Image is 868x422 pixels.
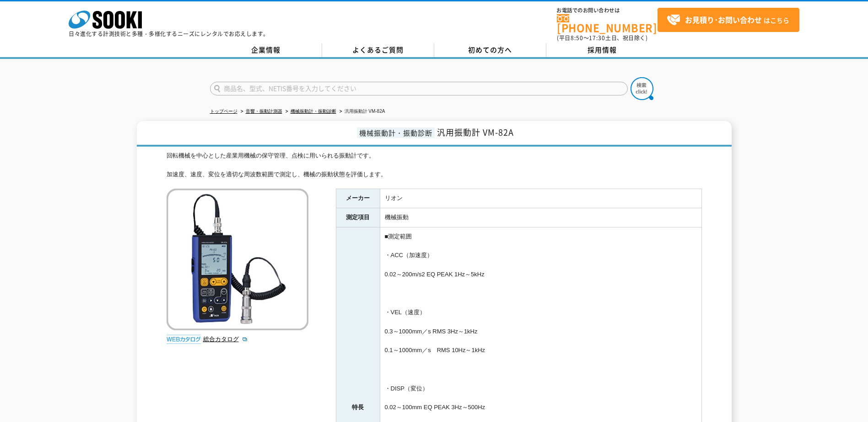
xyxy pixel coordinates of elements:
[357,127,435,138] span: 機械振動計・振動診断
[336,189,380,208] th: メーカー
[167,151,702,179] div: 回転機械を中心とした産業用機械の保守管理、点検に用いられる振動計です。 加速度、速度、変位を適切な周波数範囲で測定し、機械の振動状態を評価します。
[658,8,799,32] a: お見積り･お問い合わせはこちら
[246,109,282,114] a: 音響・振動計測器
[210,82,628,95] input: 商品名、型式、NETIS番号を入力してください
[434,43,546,57] a: 初めての方へ
[468,45,512,55] span: 初めての方へ
[437,126,514,138] span: 汎用振動計 VM-82A
[380,189,701,208] td: リオン
[557,14,658,33] a: [PHONE_NUMBER]
[203,336,248,343] a: 総合カタログ
[631,77,653,100] img: btn_search.png
[557,8,658,13] span: お電話でのお問い合わせは
[571,34,583,42] span: 8:50
[336,208,380,227] th: 測定項目
[667,13,789,27] span: はこちら
[338,107,385,116] li: 汎用振動計 VM-82A
[589,34,605,42] span: 17:30
[291,109,336,114] a: 機械振動計・振動診断
[557,34,647,42] span: (平日 ～ 土日、祝日除く)
[380,208,701,227] td: 機械振動
[210,109,237,114] a: トップページ
[546,43,658,57] a: 採用情報
[210,43,322,57] a: 企業情報
[167,189,308,330] img: 汎用振動計 VM-82A
[69,31,269,37] p: 日々進化する計測技術と多種・多様化するニーズにレンタルでお応えします。
[685,14,762,25] strong: お見積り･お問い合わせ
[322,43,434,57] a: よくあるご質問
[167,335,201,344] img: webカタログ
